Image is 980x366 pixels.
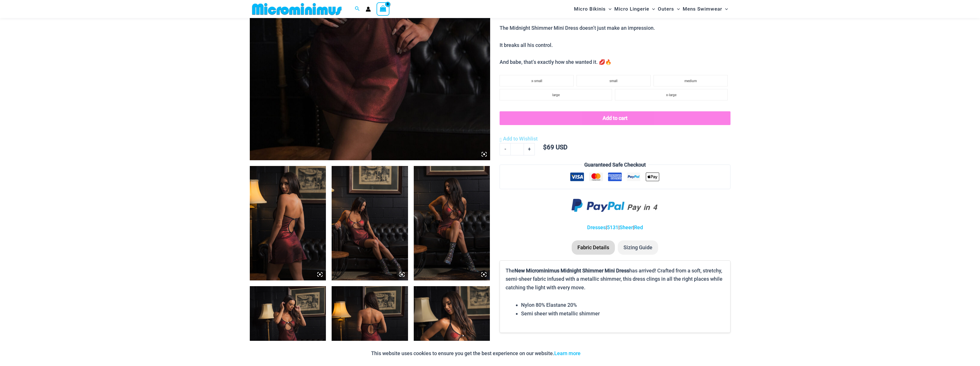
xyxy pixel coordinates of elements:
p: This website uses cookies to ensure you get the best experience on our website. [371,349,581,358]
span: Outers [658,2,674,16]
li: small [577,75,651,86]
a: View Shopping Cart, empty [377,2,390,15]
a: OutersMenu ToggleMenu Toggle [656,2,681,16]
span: Menu Toggle [649,2,655,16]
li: x-small [500,75,574,86]
li: Nylon 80% Elastane 20% [521,301,724,309]
li: Sizing Guide [618,240,658,255]
a: Mens SwimwearMenu ToggleMenu Toggle [681,2,729,16]
img: Midnight Shimmer Red 5131 Dress [414,166,490,280]
a: Micro LingerieMenu ToggleMenu Toggle [613,2,656,16]
li: Semi sheer with metallic shimmer [521,309,724,318]
span: large [552,93,560,97]
li: large [500,89,612,100]
span: Micro Lingerie [614,2,649,16]
li: Fabric Details [572,240,615,255]
nav: Site Navigation [572,1,730,17]
a: - [500,143,510,155]
bdi: 69 USD [543,144,567,151]
a: Micro BikinisMenu ToggleMenu Toggle [573,2,613,16]
span: Menu Toggle [674,2,680,16]
legend: Guaranteed Safe Checkout [582,161,648,169]
span: Mens Swimwear [683,2,722,16]
a: Add to Wishlist [500,134,538,143]
span: x-small [531,79,542,83]
span: Menu Toggle [606,2,611,16]
b: New Microminimus Midnight Shimmer Mini Dress [514,268,629,274]
span: $ [543,144,547,151]
span: Micro Bikinis [574,2,606,16]
input: Product quantity [510,143,524,155]
img: Midnight Shimmer Red 5131 Dress [332,166,408,280]
a: Dresses [587,224,606,230]
a: Search icon link [355,5,360,13]
span: x-large [666,93,676,97]
a: + [524,143,535,155]
span: Add to Wishlist [503,136,538,142]
a: Red [634,224,643,230]
p: | | | [500,223,730,232]
button: Accept [585,347,609,360]
img: MM SHOP LOGO FLAT [250,3,344,15]
span: small [609,79,617,83]
a: Account icon link [366,7,371,12]
span: Menu Toggle [722,2,728,16]
a: Sheer [619,224,633,230]
span: medium [684,79,697,83]
a: Learn more [554,350,581,356]
a: 5131 [607,224,618,230]
button: Add to cart [500,111,730,125]
img: Midnight Shimmer Red 5131 Dress [250,166,326,280]
li: medium [654,75,728,86]
p: The has arrived! Crafted from a soft, stretchy, semi-sheer fabric infused with a metallic shimmer... [506,266,724,292]
li: x-large [615,89,727,100]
